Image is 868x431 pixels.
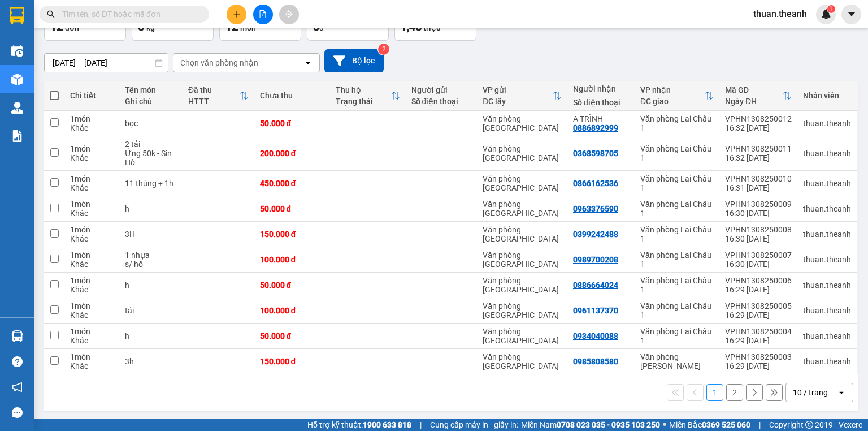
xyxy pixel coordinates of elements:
div: 1 món [70,200,114,209]
div: Văn phòng [GEOGRAPHIC_DATA] [483,174,562,192]
th: Toggle SortBy [477,81,567,111]
span: message [12,407,23,418]
div: 16:29 [DATE] [725,285,792,294]
div: thuan.theanh [803,331,851,341]
img: solution-icon [11,130,23,142]
div: Văn phòng [GEOGRAPHIC_DATA] [483,144,562,162]
div: VPHN1308250008 [725,225,792,234]
div: Trạng thái [336,97,391,106]
div: tải [125,306,177,315]
span: question-circle [12,356,23,367]
div: thuan.theanh [803,306,851,315]
div: 1 nhựa [125,251,177,260]
span: | [759,419,761,431]
div: 1 món [70,301,114,311]
div: 450.000 đ [260,179,324,188]
div: thuan.theanh [803,281,851,290]
div: VPHN1308250006 [725,276,792,285]
div: Người gửi [411,85,472,94]
input: Select a date range. [45,54,168,72]
div: Khác [70,285,114,294]
span: 12 [50,20,63,33]
div: 0886664024 [573,281,618,290]
div: 50.000 đ [260,119,324,128]
div: VPHN1308250010 [725,174,792,183]
div: VPHN1308250007 [725,251,792,260]
div: 3h [125,357,177,366]
div: Văn phòng [GEOGRAPHIC_DATA] [483,251,562,269]
div: 0886892999 [573,123,618,132]
div: 1 món [70,144,114,153]
span: kg [146,23,155,32]
div: Số điện thoại [411,97,472,106]
div: Ghi chú [125,97,177,106]
div: Đã thu [188,85,240,94]
span: caret-down [847,9,857,19]
th: Toggle SortBy [719,81,797,111]
sup: 2 [378,44,389,55]
div: 16:30 [DATE] [725,234,792,243]
div: 0368598705 [573,149,618,158]
span: 1,45 [401,20,422,33]
div: 200.000 đ [260,149,324,158]
div: thuan.theanh [803,179,851,188]
span: | [420,419,422,431]
div: Văn phòng Lai Châu 1 [640,251,714,269]
div: Ứng 50k - Sìn Hồ [125,149,177,167]
div: 50.000 đ [260,204,324,213]
strong: 1900 633 818 [363,420,411,429]
div: VPHN1308250004 [725,327,792,336]
div: bọc [125,119,177,128]
button: 1 [706,384,723,401]
th: Toggle SortBy [330,81,406,111]
span: đơn [65,23,79,32]
div: Văn phòng [GEOGRAPHIC_DATA] [483,225,562,243]
div: 150.000 đ [260,357,324,366]
div: 0961137370 [573,306,618,315]
svg: open [303,58,313,67]
div: 11 thùng + 1h [125,179,177,188]
div: 0963376590 [573,204,618,213]
span: món [240,23,256,32]
img: warehouse-icon [11,102,23,114]
div: thuan.theanh [803,204,851,213]
div: Khác [70,361,114,370]
div: Khác [70,311,114,320]
div: VPHN1308250011 [725,144,792,153]
div: Thu hộ [336,85,391,94]
div: thuan.theanh [803,149,851,158]
div: thuan.theanh [803,230,851,239]
div: Văn phòng [GEOGRAPHIC_DATA] [483,301,562,320]
div: Văn phòng [GEOGRAPHIC_DATA] [483,352,562,370]
div: Tên món [125,85,177,94]
th: Toggle SortBy [183,81,254,111]
div: 16:29 [DATE] [725,336,792,345]
div: Văn phòng Lai Châu 1 [640,114,714,132]
div: 100.000 đ [260,255,324,264]
div: 16:32 [DATE] [725,153,792,162]
div: Khác [70,153,114,162]
div: Văn phòng Lai Châu 1 [640,327,714,345]
div: 16:30 [DATE] [725,209,792,218]
div: 1 món [70,251,114,260]
img: warehouse-icon [11,330,23,342]
button: 2 [726,384,743,401]
span: thuan.theanh [744,7,816,21]
span: copyright [805,421,813,429]
span: notification [12,382,23,393]
div: Văn phòng Lai Châu 1 [640,301,714,320]
div: Khác [70,209,114,218]
div: Khác [70,183,114,192]
div: 0934040088 [573,331,618,341]
div: thuan.theanh [803,119,851,128]
div: thuan.theanh [803,255,851,264]
div: Văn phòng [GEOGRAPHIC_DATA] [483,327,562,345]
span: search [47,10,55,18]
div: 150.000 đ [260,230,324,239]
span: đ [319,23,324,32]
div: HTTT [188,97,240,106]
div: 0866162536 [573,179,618,188]
div: Văn phòng Lai Châu 1 [640,144,714,162]
div: Văn phòng Lai Châu 1 [640,276,714,294]
button: Bộ lọc [324,49,384,72]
